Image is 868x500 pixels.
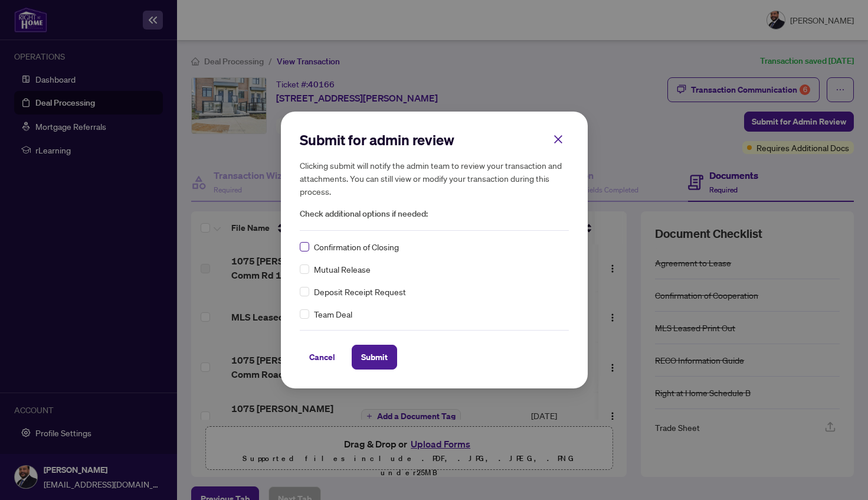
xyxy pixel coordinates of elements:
[300,130,569,149] h2: Submit for admin review
[553,134,564,145] span: close
[309,348,335,367] span: Cancel
[361,348,388,367] span: Submit
[314,285,406,298] span: Deposit Receipt Request
[314,240,399,253] span: Confirmation of Closing
[300,159,569,198] h5: Clicking submit will notify the admin team to review your transaction and attachments. You can st...
[300,207,569,221] span: Check additional options if needed:
[300,345,345,370] button: Cancel
[352,345,397,370] button: Submit
[314,263,371,276] span: Mutual Release
[314,308,352,321] span: Team Deal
